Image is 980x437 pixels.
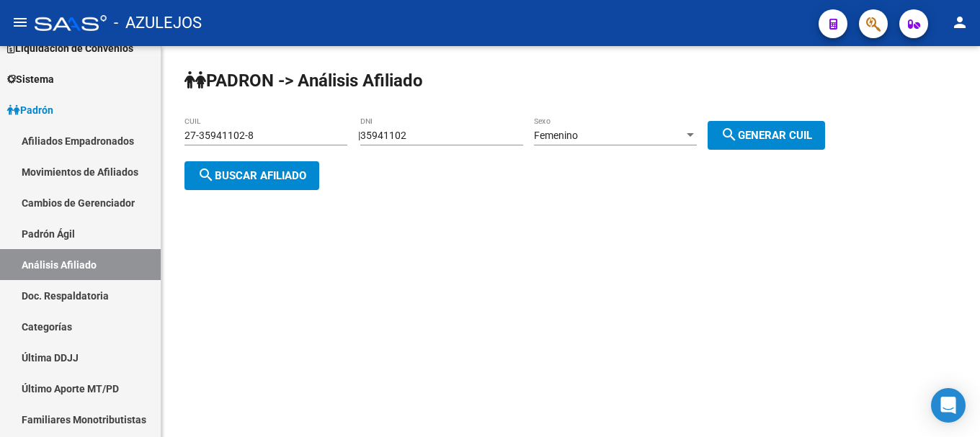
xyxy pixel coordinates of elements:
[7,71,54,87] span: Sistema
[358,130,836,141] div: |
[184,71,423,91] strong: PADRON -> Análisis Afiliado
[721,129,812,142] span: Generar CUIL
[7,40,133,56] span: Liquidación de Convenios
[197,166,215,184] mat-icon: search
[931,388,966,423] div: Open Intercom Messenger
[114,7,202,39] span: - AZULEJOS
[721,126,738,143] mat-icon: search
[7,102,53,118] span: Padrón
[12,14,29,31] mat-icon: menu
[708,121,825,150] button: Generar CUIL
[197,169,306,182] span: Buscar afiliado
[184,161,319,190] button: Buscar afiliado
[951,14,968,31] mat-icon: person
[534,130,578,141] span: Femenino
